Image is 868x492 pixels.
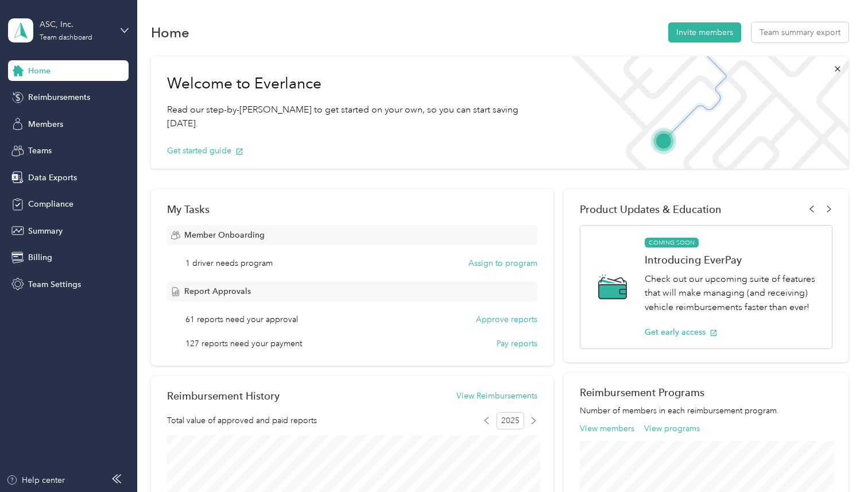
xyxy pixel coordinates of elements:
button: Help center [6,474,65,486]
div: My Tasks [167,203,537,215]
button: Invite members [668,22,741,42]
div: Team dashboard [40,34,92,41]
button: View Reimbursements [456,390,537,402]
span: Billing [28,251,52,264]
button: Get early access [645,326,718,338]
h1: Introducing EverPay [645,254,820,266]
iframe: Everlance-gr Chat Button Frame [804,428,868,492]
button: Approve reports [476,313,537,326]
span: 2025 [497,412,524,429]
button: View members [580,423,634,435]
button: Team summary export [751,22,848,42]
span: Team Settings [28,278,81,290]
h2: Reimbursement Programs [580,386,832,398]
span: Members [28,118,63,130]
span: Member Onboarding [184,229,265,241]
span: Teams [28,145,52,157]
h2: Reimbursement History [167,390,280,402]
p: Read our step-by-[PERSON_NAME] to get started on your own, so you can start saving [DATE]. [167,103,544,131]
button: Pay reports [497,338,537,350]
img: Welcome to everlance [560,56,848,169]
span: Compliance [28,198,73,210]
span: 61 reports need your approval [185,313,298,326]
h1: Home [151,26,189,38]
div: ASC, Inc. [40,18,111,30]
button: View programs [644,423,700,435]
span: Home [28,65,51,77]
button: Get started guide [167,145,243,157]
p: Number of members in each reimbursement program. [580,405,832,417]
span: Data Exports [28,172,77,184]
span: Reimbursements [28,91,90,103]
h1: Welcome to Everlance [167,75,544,93]
span: Product Updates & Education [580,203,722,215]
button: Assign to program [468,257,537,269]
span: COMING SOON [645,238,699,248]
span: Summary [28,225,63,237]
p: Check out our upcoming suite of features that will make managing (and receiving) vehicle reimburs... [645,272,820,315]
span: Report Approvals [184,285,251,297]
span: Total value of approved and paid reports [167,414,317,427]
span: 1 driver needs program [185,257,273,269]
span: 127 reports need your payment [185,338,302,350]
